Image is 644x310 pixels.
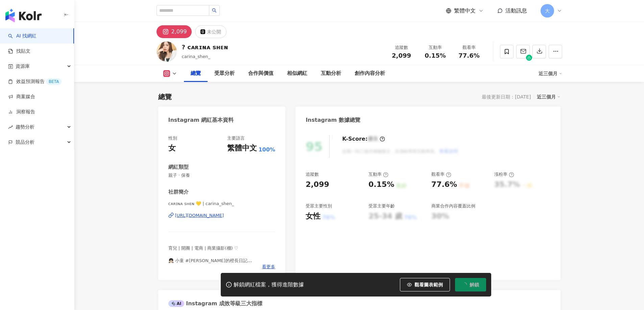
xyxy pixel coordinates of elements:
img: KOL Avatar [157,41,177,62]
span: 競品分析 [16,135,34,150]
span: 77.6% [458,52,479,59]
span: carina_shen_ [182,54,211,59]
div: [URL][DOMAIN_NAME] [175,213,224,219]
div: 性別 [168,135,177,141]
a: [URL][DOMAIN_NAME] [168,213,276,219]
span: 育兒 | 開團 | 電商 | 商業攝影(棚) ♡ 👧🏻 小童 #[PERSON_NAME]的橙長日記 📷 攝影 @photo_by_orangeliu ✉️ 聯絡 [EMAIL_ADDRESS]... [168,246,262,281]
button: 2,099 [157,25,192,38]
button: 未公開 [195,25,226,38]
div: 互動率 [368,171,388,177]
div: 互動分析 [321,69,341,78]
div: 觀看率 [431,171,451,177]
div: 網紅類型 [168,164,189,171]
span: 繁體中文 [454,7,476,15]
div: 女 [168,143,176,153]
span: 趨勢分析 [16,119,34,135]
div: 相似網紅 [287,69,307,78]
a: searchAI 找網紅 [8,33,37,39]
div: 近三個月 [539,68,562,79]
span: 大 [545,7,550,15]
span: 0.15% [425,52,446,59]
span: ️ᴄᴀʀɪɴᴀ sʜᴇɴ️ 💛 | carina_shen_ [168,201,276,207]
div: 受眾主要年齡 [368,203,395,209]
div: 解鎖網紅檔案，獲得進階數據 [234,281,304,288]
span: 親子 · 保養 [168,172,276,178]
div: 追蹤數 [306,171,319,177]
div: 近三個月 [537,92,560,101]
span: search [212,8,217,13]
div: Instagram 數據總覽 [306,116,360,124]
div: 互動率 [423,44,448,51]
div: 未公開 [207,27,221,36]
a: 找貼文 [8,48,30,55]
div: 受眾分析 [214,69,235,78]
img: logo [5,9,42,22]
div: 最後更新日期：[DATE] [482,94,531,100]
span: 100% [259,146,275,153]
div: 主要語言 [227,135,245,141]
div: 受眾主要性別 [306,203,332,209]
div: 社群簡介 [168,189,189,196]
a: 效益預測報告BETA [8,78,62,85]
span: 資源庫 [16,59,30,74]
div: 觀看率 [456,44,482,51]
div: 0.15% [368,179,394,190]
span: 活動訊息 [505,7,527,14]
span: rise [8,125,13,130]
div: Instagram 成效等級三大指標 [168,300,262,307]
div: 創作內容分析 [355,69,385,78]
a: 商案媒合 [8,93,35,100]
div: 2,099 [171,27,187,36]
div: 繁體中文 [227,143,257,153]
div: 漲粉率 [494,171,514,177]
div: 2,099 [306,179,329,190]
a: 洞察報告 [8,109,35,115]
div: 總覽 [158,92,172,102]
div: ️? ᴄᴀʀɪɴᴀ sʜᴇɴ️ [182,43,228,51]
span: 看更多 [262,264,275,270]
div: 女性 [306,211,320,222]
span: 2,099 [392,52,411,59]
div: 合作與價值 [248,69,273,78]
div: AI [168,300,185,307]
div: 總覽 [191,69,201,78]
div: 追蹤數 [389,44,414,51]
div: K-Score : [342,135,385,143]
div: Instagram 網紅基本資料 [168,116,234,124]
